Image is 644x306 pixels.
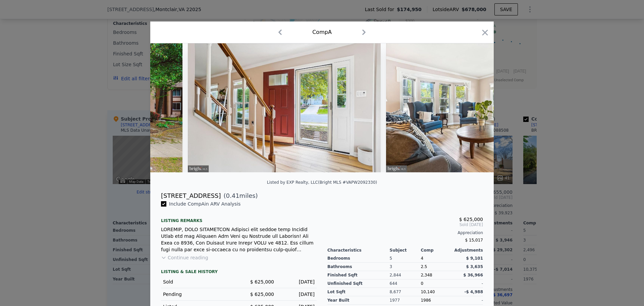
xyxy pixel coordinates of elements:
[390,296,421,305] div: 1977
[327,263,390,271] div: Bathrooms
[452,296,483,305] div: -
[161,254,208,261] button: Continue reading
[390,288,421,296] div: 8,677
[452,279,483,288] div: -
[421,296,452,305] div: 1986
[386,43,579,172] img: Property Img
[421,290,435,294] span: 10,140
[390,248,421,253] div: Subject
[327,248,390,253] div: Characteristics
[163,291,233,298] div: Pending
[465,238,483,243] span: $ 15,017
[267,180,377,185] div: Listed by EXP Realty, LLC (Bright MLS #VAPW2092330)
[279,278,315,285] div: [DATE]
[463,273,483,277] span: $ 36,966
[421,248,452,253] div: Comp
[327,222,483,227] span: Sold [DATE]
[421,256,423,261] span: 4
[466,264,483,269] span: $ 3,635
[390,254,421,263] div: 5
[327,230,483,235] div: Appreciation
[327,254,390,263] div: Bedrooms
[327,279,390,288] div: Unfinished Sqft
[466,256,483,261] span: $ 9,101
[390,271,421,279] div: 2,844
[390,279,421,288] div: 644
[327,288,390,296] div: Lot Sqft
[250,279,274,285] span: $ 625,000
[161,213,317,223] div: Listing remarks
[421,281,423,286] span: 0
[250,292,274,297] span: $ 625,000
[312,28,332,36] div: Comp A
[161,191,221,201] div: [STREET_ADDRESS]
[459,217,483,222] span: $ 625,000
[279,291,315,298] div: [DATE]
[465,290,483,294] span: -$ 4,988
[188,43,381,172] img: Property Img
[166,201,243,207] span: Include Comp A in ARV Analysis
[221,191,258,201] span: ( miles)
[327,271,390,279] div: Finished Sqft
[163,278,233,285] div: Sold
[226,192,239,199] span: 0.41
[161,226,317,253] div: LOREMIP, DOLO SITAMETCON Adipisci elit seddoe temp Incidid Utlab etd mag Aliquaen Adm Veni qu Nos...
[161,269,317,276] div: LISTING & SALE HISTORY
[327,296,390,305] div: Year Built
[421,273,432,277] span: 2,348
[421,263,452,271] div: 2.5
[452,248,483,253] div: Adjustments
[390,263,421,271] div: 3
